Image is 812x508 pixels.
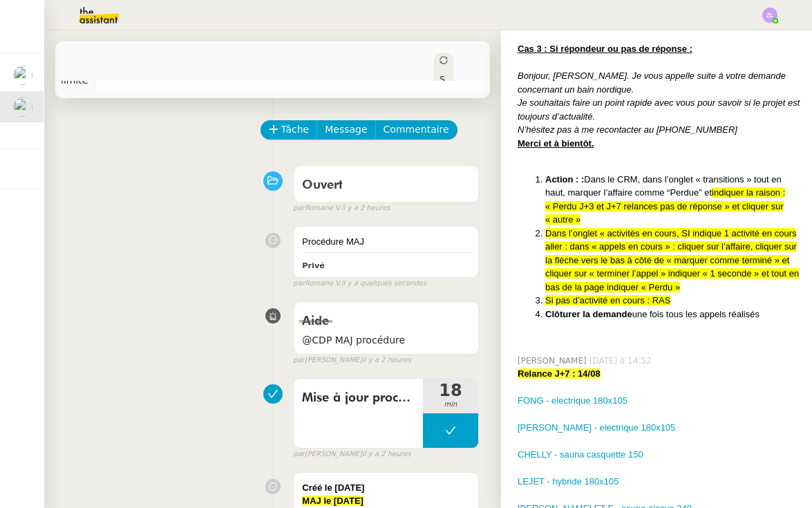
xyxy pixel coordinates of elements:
a: CHELLY - sauna casquette 150 [518,449,643,460]
li: Dans le CRM, dans l’onglet « transitions » tout en haut, marquer l’affaire comme “Perdue” et [545,173,801,227]
strong: Relance J+7 : 14/08 [518,368,601,379]
span: 18 [423,382,478,399]
span: @CDP MAJ procédure [302,332,470,348]
em: N’hésitez pas à me recontacter au [PHONE_NUMBER] [518,124,737,135]
strong: Action : [545,174,578,185]
small: Romane V. [293,203,390,214]
span: Dans l’onglet « activités en cours, SI indique 1 activité en cours aller : dans « appels en cours... [545,228,799,292]
em: Bonjour, [PERSON_NAME]. Je vous appelle suite à votre demande concernant un bain nordique. [518,70,786,95]
span: min [423,399,478,411]
span: il y a quelques secondes [341,278,426,290]
span: il y a 2 heures [341,203,390,214]
strong: : [581,174,584,185]
li: une fois tous les appels réalisés [545,308,801,321]
a: FONG - electrique 180x105 [518,395,627,406]
em: Je souhaitais faire un point rapide avec vous pour savoir si le projet est toujours d’actualité. [518,97,800,122]
small: Romane V. [293,278,426,290]
b: Privé [302,261,324,270]
u: Cas 3 : Si répondeur ou pas de réponse : [518,44,692,54]
small: [PERSON_NAME] [293,449,410,460]
img: users%2FRcIDm4Xn1TPHYwgLThSv8RQYtaM2%2Favatar%2F95761f7a-40c3-4bb5-878d-fe785e6f95b2 [13,97,32,117]
small: [PERSON_NAME] [293,355,410,366]
span: il y a 2 heures [362,355,411,366]
span: par [293,449,305,460]
div: Procédure MAJ [302,235,470,249]
strong: Créé le [DATE] [302,482,364,493]
button: Commentaire [375,120,457,140]
span: par [293,355,305,366]
img: svg [762,8,777,23]
span: il y a 2 heures [362,449,411,460]
span: Message [325,122,367,138]
button: Message [317,120,375,140]
span: indiquer la raison : « Perdu J+3 et J+7 relances pas de réponse » et cliquer sur « autre » [545,187,785,225]
span: Aide [302,315,329,328]
u: Merci et à bientôt. [518,138,594,149]
img: users%2FLb8tVVcnxkNxES4cleXP4rKNCSJ2%2Favatar%2F2ff4be35-2167-49b6-8427-565bfd2dd78c [13,66,32,85]
span: Commentaire [384,122,449,138]
a: [PERSON_NAME] - electrique 180x105 [518,422,675,433]
span: par [293,278,305,290]
strong: MAJ le [DATE] [302,496,363,506]
span: Si pas d’activité en cours : RAS [545,295,670,305]
a: LEJET - hybride 180x105 [518,476,619,487]
span: Statut [440,75,445,133]
strong: Clôturer la demande [545,309,632,319]
span: par [293,203,305,214]
span: Mise à jour procédure [302,388,415,408]
span: [PERSON_NAME] [518,355,589,367]
span: Ouvert [302,179,343,191]
button: Tâche [261,120,318,140]
span: Tâche [281,122,310,138]
span: [DATE] à 14:52 [589,355,654,367]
